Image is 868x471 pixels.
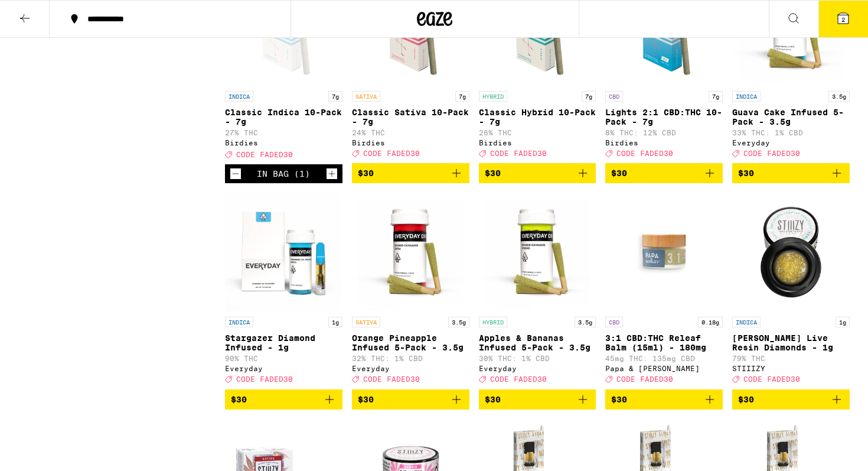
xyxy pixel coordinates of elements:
[225,91,253,102] p: INDICA
[328,91,342,102] p: 7g
[479,163,596,183] button: Add to bag
[605,129,723,137] p: 8% THC: 12% CBD
[352,389,469,410] button: Add to bag
[479,365,596,372] div: Everyday
[352,317,380,327] p: SATIVA
[732,108,850,126] p: Guava Cake Infused 5-Pack - 3.5g
[616,150,673,157] span: CODE FADED30
[225,389,342,410] button: Add to bag
[225,129,342,137] p: 27% THC
[738,168,754,178] span: $30
[605,108,723,126] p: Lights 2:1 CBD:THC 10-Pack - 7g
[225,193,342,389] a: Open page for Stargazer Diamond Infused - 1g from Everyday
[230,168,242,180] button: Decrement
[582,91,596,102] p: 7g
[605,91,623,102] p: CBD
[605,317,623,327] p: CBD
[605,139,723,147] div: Birdies
[352,91,380,102] p: SATIVA
[358,395,374,404] span: $30
[732,163,850,183] button: Add to bag
[605,163,723,183] button: Add to bag
[352,108,469,126] p: Classic Sativa 10-Pack - 7g
[732,129,850,137] p: 33% THC: 1% CBD
[328,317,342,327] p: 1g
[818,1,868,37] button: 2
[479,193,596,389] a: Open page for Apples & Bananas Infused 5-Pack - 3.5g from Everyday
[605,333,723,352] p: 3:1 CBD:THC Releaf Balm (15ml) - 180mg
[363,150,420,157] span: CODE FADED30
[479,129,596,137] p: 26% THC
[225,365,342,372] div: Everyday
[257,169,310,178] div: In Bag (1)
[352,139,469,147] div: Birdies
[605,355,723,362] p: 45mg THC: 135mg CBD
[605,365,723,372] div: Papa & [PERSON_NAME]
[490,150,547,157] span: CODE FADED30
[732,139,850,147] div: Everyday
[605,193,723,311] img: Papa & Barkley - 3:1 CBD:THC Releaf Balm (15ml) - 180mg
[738,395,754,404] span: $30
[236,151,293,158] span: CODE FADED30
[698,317,723,327] p: 0.18g
[732,355,850,362] p: 79% THC
[225,355,342,362] p: 90% THC
[479,317,507,327] p: HYBRID
[841,16,845,23] span: 2
[225,317,253,327] p: INDICA
[479,333,596,352] p: Apples & Bananas Infused 5-Pack - 3.5g
[352,193,469,389] a: Open page for Orange Pineapple Infused 5-Pack - 3.5g from Everyday
[479,355,596,362] p: 30% THC: 1% CBD
[352,163,469,183] button: Add to bag
[732,333,850,352] p: [PERSON_NAME] Live Resin Diamonds - 1g
[455,91,469,102] p: 7g
[575,317,596,327] p: 3.5g
[485,168,501,178] span: $30
[225,139,342,147] div: Birdies
[479,389,596,410] button: Add to bag
[352,365,469,372] div: Everyday
[490,376,547,384] span: CODE FADED30
[363,376,420,384] span: CODE FADED30
[358,168,374,178] span: $30
[605,193,723,389] a: Open page for 3:1 CBD:THC Releaf Balm (15ml) - 180mg from Papa & Barkley
[352,129,469,137] p: 24% THC
[732,389,850,410] button: Add to bag
[236,376,293,384] span: CODE FADED30
[448,317,469,327] p: 3.5g
[836,317,850,327] p: 1g
[352,355,469,362] p: 32% THC: 1% CBD
[732,317,761,327] p: INDICA
[732,365,850,372] div: STIIIZY
[231,395,247,404] span: $30
[225,108,342,126] p: Classic Indica 10-Pack - 7g
[732,91,761,102] p: INDICA
[225,333,342,352] p: Stargazer Diamond Infused - 1g
[485,395,501,404] span: $30
[352,193,469,311] img: Everyday - Orange Pineapple Infused 5-Pack - 3.5g
[828,91,850,102] p: 3.5g
[611,168,627,178] span: $30
[479,91,507,102] p: HYBRID
[225,193,342,311] img: Everyday - Stargazer Diamond Infused - 1g
[479,108,596,126] p: Classic Hybrid 10-Pack - 7g
[605,389,723,410] button: Add to bag
[479,193,596,311] img: Everyday - Apples & Bananas Infused 5-Pack - 3.5g
[616,376,673,384] span: CODE FADED30
[611,395,627,404] span: $30
[326,168,338,180] button: Increment
[732,193,850,311] img: STIIIZY - Mochi Gelato Live Resin Diamonds - 1g
[743,150,800,157] span: CODE FADED30
[732,193,850,389] a: Open page for Mochi Gelato Live Resin Diamonds - 1g from STIIIZY
[352,333,469,352] p: Orange Pineapple Infused 5-Pack - 3.5g
[743,376,800,384] span: CODE FADED30
[479,139,596,147] div: Birdies
[709,91,723,102] p: 7g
